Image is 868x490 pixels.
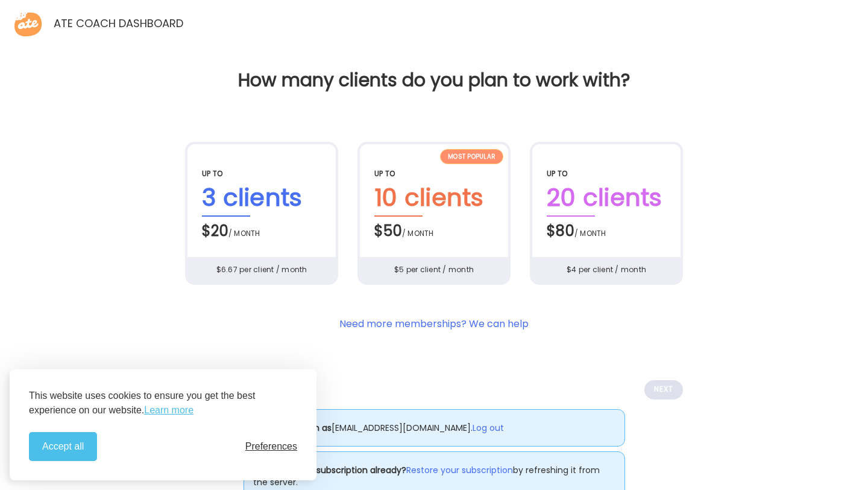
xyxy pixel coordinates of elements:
div: up to [547,168,666,179]
p: This website uses cookies to ensure you get the best experience on our website. [29,389,297,418]
span: / month [228,228,260,238]
div: $20 [202,217,321,242]
div: $6.67 per client / month [187,257,336,282]
button: Toggle preferences [245,441,297,452]
div: up to [374,168,494,179]
div: up to [202,168,321,179]
span: Preferences [245,441,297,452]
div: Most popular [440,149,503,164]
a: Restore your subscription [406,464,513,477]
div: $4 per client / month [532,257,681,282]
div: 3 clients [202,179,321,217]
span: / month [402,228,434,238]
div: 10 clients [374,179,494,217]
h1: How many clients do you plan to work with? [10,69,858,91]
button: Accept all cookies [29,432,97,461]
div: $80 [547,217,666,242]
p: . [244,409,625,447]
a: Learn more [144,403,193,418]
b: Do you have a subscription already? [253,464,406,476]
span: [EMAIL_ADDRESS][DOMAIN_NAME] [332,422,471,434]
a: Log out [473,422,504,434]
div: 20 clients [547,179,666,217]
section: Need more memberships? We can help [339,317,529,332]
div: $5 per client / month [359,257,509,282]
div: Next [644,380,683,399]
span: / month [574,228,606,238]
div: $50 [374,217,494,242]
span: Ate Coach Dashboard [44,10,185,34]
